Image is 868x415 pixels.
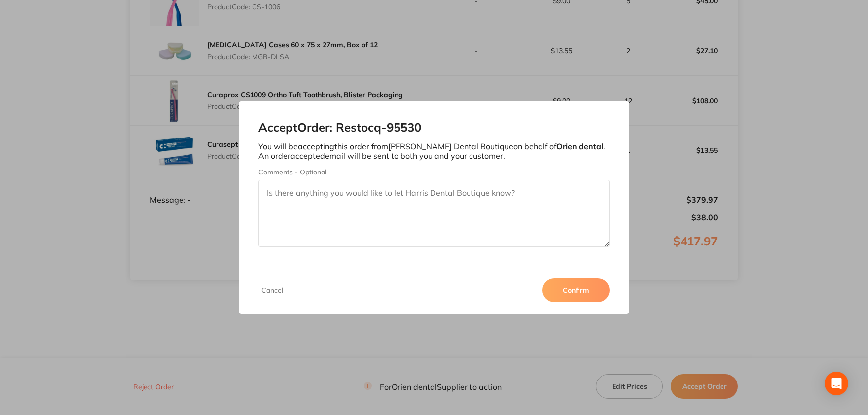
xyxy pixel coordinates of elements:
b: Orien dental [556,141,603,151]
div: Open Intercom Messenger [825,372,848,395]
h2: Accept Order: Restocq- 95530 [258,121,610,135]
button: Confirm [542,278,610,302]
label: Comments - Optional [258,168,610,176]
button: Cancel [258,286,286,295]
p: You will be accepting this order from [PERSON_NAME] Dental Boutique on behalf of . An order accep... [258,142,610,160]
